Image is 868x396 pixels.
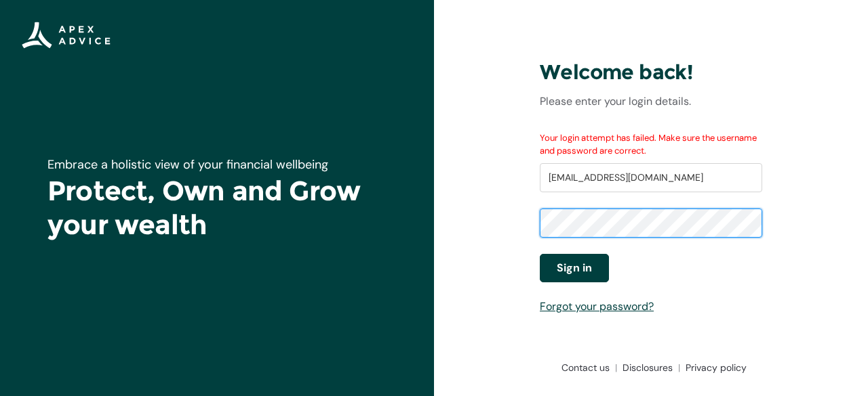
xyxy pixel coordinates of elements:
button: Sign in [540,254,609,282]
p: Please enter your login details. [540,93,762,110]
h1: Protect, Own and Grow your wealth [47,174,387,242]
img: Apex Advice Group [22,22,111,49]
a: Contact us [556,361,617,374]
h3: Welcome back! [540,60,762,85]
a: Privacy policy [680,361,747,374]
input: Username [540,163,762,193]
a: Forgot your password? [540,299,654,313]
a: Disclosures [617,361,680,374]
span: Sign in [557,260,592,276]
div: Your login attempt has failed. Make sure the username and password are correct. [540,131,762,158]
span: Embrace a holistic view of your financial wellbeing [47,156,328,173]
